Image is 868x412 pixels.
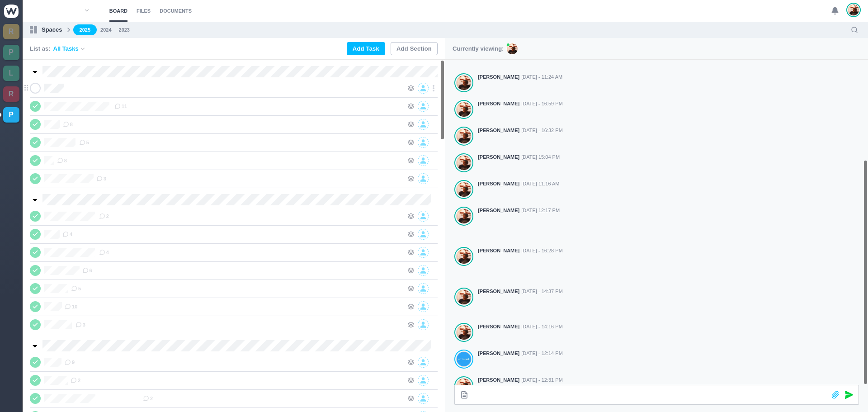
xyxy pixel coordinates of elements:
[3,45,19,60] a: P
[521,180,559,188] span: [DATE] 11:16 AM
[521,73,562,81] span: [DATE] - 11:24 AM
[478,153,519,161] strong: [PERSON_NAME]
[478,127,519,134] strong: [PERSON_NAME]
[521,288,563,295] span: [DATE] - 14:37 PM
[521,247,563,255] span: [DATE] - 16:28 PM
[521,376,563,384] span: [DATE] - 12:31 PM
[521,100,563,108] span: [DATE] - 16:59 PM
[457,182,471,197] img: Antonio Lopes
[478,100,519,108] strong: [PERSON_NAME]
[30,26,37,33] img: spaces
[53,44,79,53] span: All Tasks
[478,73,519,81] strong: [PERSON_NAME]
[457,208,471,224] img: Antonio Lopes
[457,128,471,144] img: Antonio Lopes
[521,127,563,134] span: [DATE] - 16:32 PM
[457,249,471,264] img: Antonio Lopes
[457,75,471,90] img: Antonio Lopes
[42,25,62,34] p: Spaces
[457,351,471,367] img: João Tosta
[507,43,518,54] img: AL
[347,42,385,55] button: Add Task
[478,323,519,331] strong: [PERSON_NAME]
[30,44,86,53] div: List as:
[457,102,471,117] img: Antonio Lopes
[119,26,130,34] a: 2023
[478,288,519,295] strong: [PERSON_NAME]
[478,376,519,384] strong: [PERSON_NAME]
[521,207,560,214] span: [DATE] 12:17 PM
[848,4,859,16] img: Antonio Lopes
[3,66,19,81] a: L
[3,24,19,39] a: R
[100,26,111,34] a: 2024
[478,207,519,214] strong: [PERSON_NAME]
[3,86,19,102] a: R
[3,107,19,123] a: P
[521,350,563,357] span: [DATE] - 12:14 PM
[73,24,97,36] a: 2025
[391,42,438,55] button: Add Section
[457,155,471,170] img: Antonio Lopes
[478,180,519,188] strong: [PERSON_NAME]
[521,153,560,161] span: [DATE] 15:04 PM
[457,289,471,305] img: Antonio Lopes
[4,5,19,18] img: winio
[453,44,504,53] p: Currently viewing:
[478,350,519,357] strong: [PERSON_NAME]
[457,325,471,340] img: Antonio Lopes
[478,247,519,255] strong: [PERSON_NAME]
[521,323,563,331] span: [DATE] - 14:16 PM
